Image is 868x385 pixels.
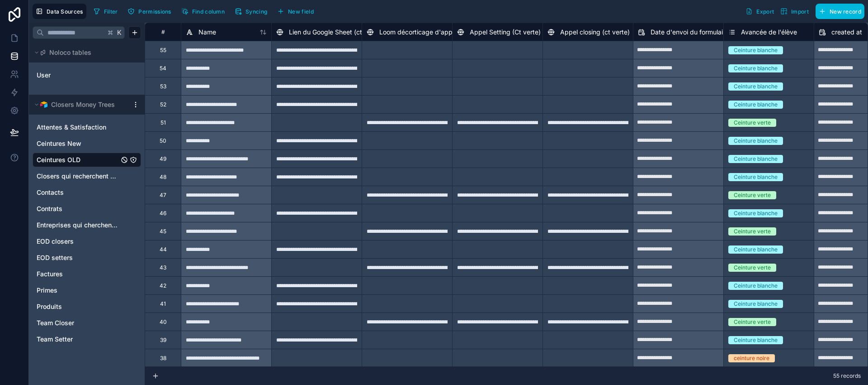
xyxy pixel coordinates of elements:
[231,5,274,18] a: Syncing
[734,245,778,254] div: Ceinture blanche
[198,28,216,37] span: Name
[104,8,118,15] span: Filter
[734,282,778,290] div: Ceinture blanche
[37,172,119,181] a: Closers qui recherchent une entreprise
[231,5,270,18] button: Syncing
[160,101,166,108] div: 52
[33,234,141,249] div: EOD closers
[37,253,119,262] a: EOD setters
[37,123,106,132] span: Attentes & Satisfaction
[37,335,73,344] span: Team Setter
[160,119,166,126] div: 51
[124,5,174,18] button: Permissions
[777,4,812,19] button: Import
[160,137,166,144] div: 50
[37,318,74,327] span: Team Closer
[160,173,166,181] div: 48
[37,139,81,148] span: Ceintures New
[734,173,778,181] div: Ceinture blanche
[37,155,119,164] a: Ceintures OLD
[37,269,63,279] span: Factures
[178,5,228,18] button: Find column
[152,29,174,35] div: #
[47,8,83,15] span: Data Sources
[288,8,314,15] span: New field
[831,28,862,37] span: created at
[160,282,166,289] div: 42
[37,71,51,80] span: User
[160,47,166,54] div: 55
[160,210,166,217] div: 46
[651,28,729,37] span: Date d'envoi du formulaire
[830,8,861,15] span: New record
[756,8,774,15] span: Export
[734,46,778,54] div: Ceinture blanche
[379,28,487,37] span: Loom décorticage d'appel (ct verte)
[160,65,166,72] div: 54
[33,316,141,330] div: Team Closer
[734,64,778,72] div: Ceinture blanche
[37,269,119,279] a: Factures
[37,253,73,262] span: EOD setters
[33,46,136,59] button: Noloco tables
[160,192,166,199] div: 47
[37,204,119,213] a: Contrats
[37,188,64,197] span: Contacts
[734,191,771,199] div: Ceinture verte
[33,153,141,167] div: Ceintures OLD
[37,286,57,295] span: Primes
[812,4,864,19] a: New record
[33,250,141,265] div: EOD setters
[37,71,110,80] a: User
[734,264,771,272] div: Ceinture verte
[37,188,119,197] a: Contacts
[33,283,141,298] div: Primes
[37,155,80,164] span: Ceintures OLD
[33,68,141,82] div: User
[734,82,778,91] div: Ceinture blanche
[734,354,769,362] div: ceinture noire
[33,169,141,183] div: Closers qui recherchent une entreprise
[33,299,141,314] div: Produits
[33,218,141,232] div: Entreprises qui cherchent des closers
[37,221,119,230] a: Entreprises qui cherchent des closers
[289,28,372,37] span: Lien du Google Sheet (ct bl)
[160,83,166,90] div: 53
[470,28,541,37] span: Appel Setting (Ct verte)
[816,4,864,19] button: New record
[734,300,778,308] div: Ceinture blanche
[274,5,317,18] button: New field
[33,4,86,19] button: Data Sources
[33,98,128,111] button: Airtable LogoClosers Money Trees
[33,332,141,346] div: Team Setter
[734,336,778,344] div: Ceinture blanche
[791,8,809,15] span: Import
[37,318,119,327] a: Team Closer
[160,264,166,271] div: 43
[734,155,778,163] div: Ceinture blanche
[734,137,778,145] div: Ceinture blanche
[160,155,166,163] div: 49
[37,139,119,148] a: Ceintures New
[560,28,630,37] span: Appel closing (ct verte)
[734,318,771,326] div: Ceinture verte
[124,5,178,18] a: Permissions
[37,302,119,311] a: Produits
[37,335,119,344] a: Team Setter
[33,120,141,135] div: Attentes & Satisfaction
[742,4,777,19] button: Export
[138,8,171,15] span: Permissions
[116,29,123,36] span: K
[37,204,62,213] span: Contrats
[49,48,91,57] span: Noloco tables
[160,337,166,344] div: 39
[33,185,141,200] div: Contacts
[37,123,119,132] a: Attentes & Satisfaction
[33,202,141,216] div: Contrats
[160,300,166,308] div: 41
[37,286,119,295] a: Primes
[33,136,141,151] div: Ceintures New
[734,119,771,127] div: Ceinture verte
